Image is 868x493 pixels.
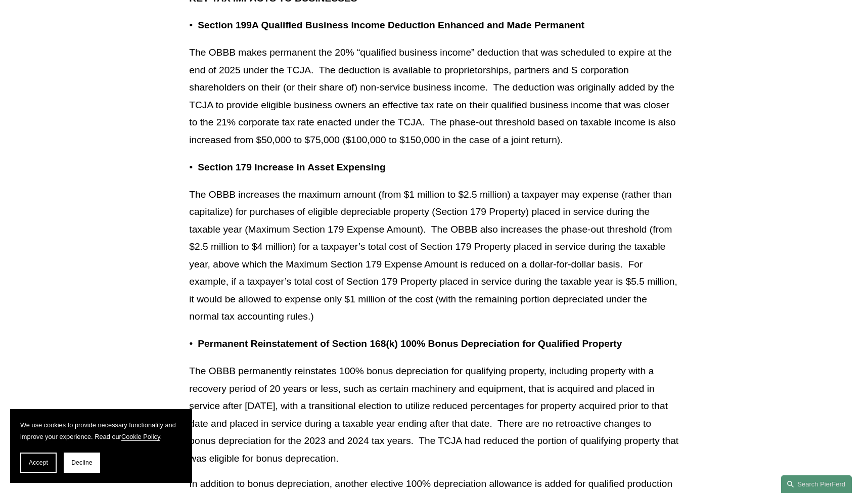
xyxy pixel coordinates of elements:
button: Accept [20,453,57,473]
a: Search this site [781,475,852,493]
strong: Section 179 Increase in Asset Expensing [198,162,385,172]
section: Cookie banner [10,409,192,483]
span: Decline [71,459,93,466]
button: Decline [64,453,100,473]
p: The OBBB increases the maximum amount (from $1 million to $2.5 million) a taxpayer may expense (r... [189,186,678,326]
a: Cookie Policy [121,433,160,440]
strong: Permanent Reinstatement of Section 168(k) 100% Bonus Depreciation for Qualified Property [198,338,622,349]
p: We use cookies to provide necessary functionality and improve your experience. Read our . [20,419,182,442]
p: The OBBB makes permanent the 20% “qualified business income” deduction that was scheduled to expi... [189,44,678,149]
span: Accept [29,459,48,466]
strong: Section 199A Qualified Business Income Deduction Enhanced and Made Permanent [198,20,584,30]
p: The OBBB permanently reinstates 100% bonus depreciation for qualifying property, including proper... [189,363,678,467]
